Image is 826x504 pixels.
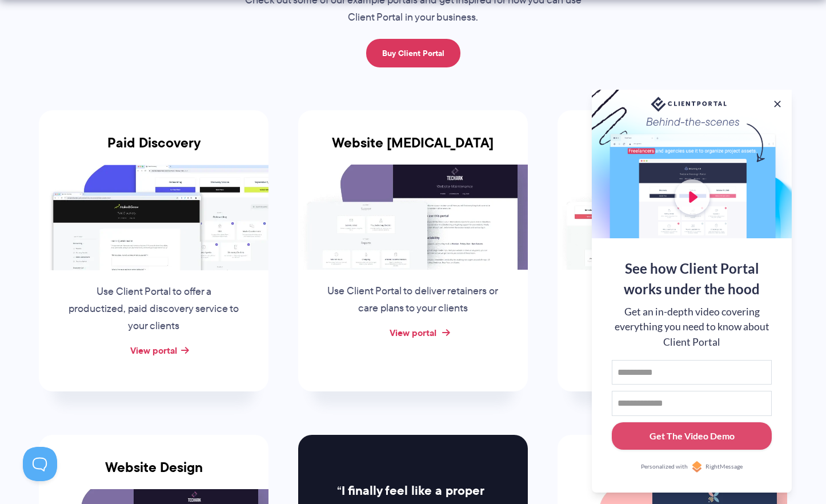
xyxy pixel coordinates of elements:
[705,462,743,471] span: RightMessage
[67,283,240,335] p: Use Client Portal to offer a productized, paid discovery service to your clients
[612,258,772,299] div: See how Client Portal works under the hood
[130,343,177,357] a: View portal
[298,135,528,165] h3: Website [MEDICAL_DATA]
[649,429,735,443] div: Get The Video Demo
[586,283,759,317] p: Use Client Portal as a simple online course supplement
[558,135,787,165] h3: Online Course
[612,422,772,450] button: Get The Video Demo
[326,283,500,317] p: Use Client Portal to deliver retainers or care plans to your clients
[612,305,772,350] div: Get an in-depth video covering everything you need to know about Client Portal
[612,461,772,473] a: Personalized withRightMessage
[23,447,57,481] iframe: Toggle Customer Support
[39,459,268,489] h3: Website Design
[390,326,436,339] a: View portal
[691,461,703,473] img: Personalized with RightMessage
[366,39,460,67] a: Buy Client Portal
[558,459,787,489] h3: School and Parent
[641,462,688,471] span: Personalized with
[39,135,268,165] h3: Paid Discovery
